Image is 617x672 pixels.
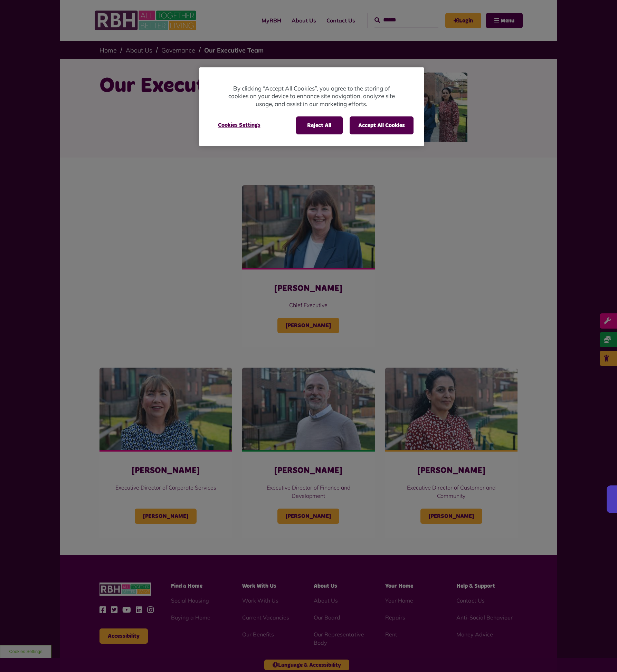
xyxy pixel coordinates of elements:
button: Accept All Cookies [350,116,414,134]
button: Reject All [296,116,343,134]
div: Privacy [199,67,424,146]
button: Cookies Settings [210,116,269,134]
div: Cookie banner [199,67,424,146]
p: By clicking “Accept All Cookies”, you agree to the storing of cookies on your device to enhance s... [227,85,396,108]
